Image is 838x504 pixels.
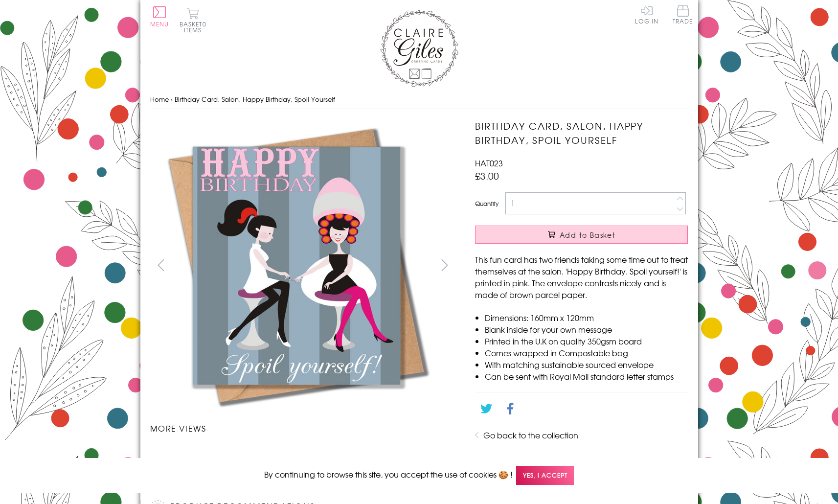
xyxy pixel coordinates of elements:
img: Birthday Card, Salon, Happy Birthday, Spoil Yourself [150,119,444,412]
li: Can be sent with Royal Mail standard letter stamps [485,370,688,382]
li: Dimensions: 160mm x 120mm [485,312,688,323]
span: Birthday Card, Salon, Happy Birthday, Spoil Yourself [175,94,335,104]
button: Menu [150,6,169,27]
nav: breadcrumbs [150,90,688,110]
span: › [171,94,173,104]
h3: More views [150,422,456,434]
a: Go back to the collection [483,429,578,441]
label: Quantity [475,199,498,208]
button: next [433,254,455,276]
ul: Carousel Pagination [150,444,456,465]
span: HAT023 [475,157,503,169]
a: Home [150,94,169,104]
span: Add to Basket [560,230,615,240]
li: Blank inside for your own message [485,323,688,335]
span: £3.00 [475,169,499,183]
span: Yes, I accept [516,466,574,485]
span: 0 items [184,20,206,34]
a: Log In [635,5,658,24]
p: This fun card has two friends taking some time out to treat themselves at the salon. 'Happy Birth... [475,253,688,300]
button: Basket0 items [180,8,206,33]
button: prev [150,254,172,276]
li: With matching sustainable sourced envelope [485,359,688,370]
img: Birthday Card, Salon, Happy Birthday, Spoil Yourself [264,456,265,456]
span: Menu [150,20,169,28]
a: Trade [673,5,693,26]
span: Trade [673,5,693,24]
li: Comes wrapped in Compostable bag [485,347,688,359]
li: Printed in the U.K on quality 350gsm board [485,335,688,347]
li: Carousel Page 1 (Current Slide) [150,444,226,465]
button: Add to Basket [475,226,688,244]
h1: Birthday Card, Salon, Happy Birthday, Spoil Yourself [475,119,688,147]
img: Claire Giles Greetings Cards [380,10,458,87]
li: Carousel Page 2 [226,444,303,465]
